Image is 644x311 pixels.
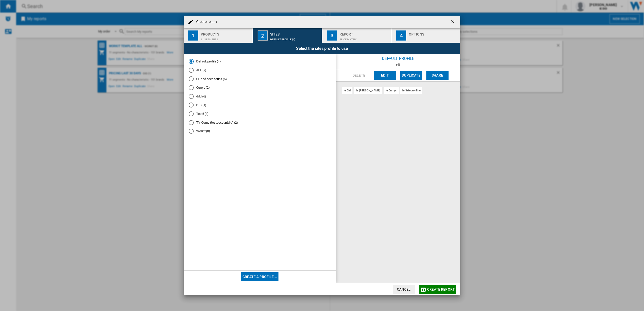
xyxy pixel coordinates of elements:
ng-md-icon: getI18NText('BUTTONS.CLOSE_DIALOG') [450,19,456,25]
md-radio-button: CE and accesories (6) [189,77,331,81]
div: Default profile (4) [270,36,320,41]
button: Create report [419,285,456,294]
div: 3 [327,30,337,41]
button: Cancel [393,285,415,294]
md-radio-button: ALL (9) [189,68,331,73]
button: getI18NText('BUTTONS.CLOSE_DIALOG') [448,17,458,27]
button: 2 Sites Default profile (4) [253,28,322,43]
button: Delete [348,71,370,80]
h4: Create report [194,19,217,24]
button: 1 Products 11 segments [184,28,253,43]
div: Default profile [336,54,460,63]
div: Select the sites profile to use [184,43,460,54]
md-radio-button: Workit (8) [189,129,331,134]
div: 1 [188,30,198,41]
div: ie selectonline [400,87,423,94]
div: Report [340,30,389,36]
md-radio-button: TV-Comp (testaccountdid) (2) [189,120,331,125]
button: 4 Options [392,28,460,43]
div: ie [PERSON_NAME] [354,87,382,94]
div: Products [201,30,250,36]
div: ie did [342,87,352,94]
div: 4 [396,30,406,41]
md-radio-button: Currys (2) [189,85,331,90]
div: (4) [336,63,460,66]
div: 11 segments [201,36,250,41]
div: Options [409,30,458,36]
md-radio-button: ddd (6) [189,94,331,99]
div: Price Matrix [340,36,389,41]
div: 2 [258,30,268,41]
button: Duplicate [400,71,422,80]
md-radio-button: DID (1) [189,103,331,108]
button: Share [426,71,449,80]
md-radio-button: Top 5 (4) [189,112,331,116]
md-radio-button: Default profile (4) [189,59,331,64]
button: Create a profile... [241,272,278,281]
button: Edit [374,71,396,80]
button: 3 Report Price Matrix [323,28,392,43]
span: Create report [427,287,455,291]
div: ie currys [384,87,399,94]
div: Sites [270,30,320,36]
